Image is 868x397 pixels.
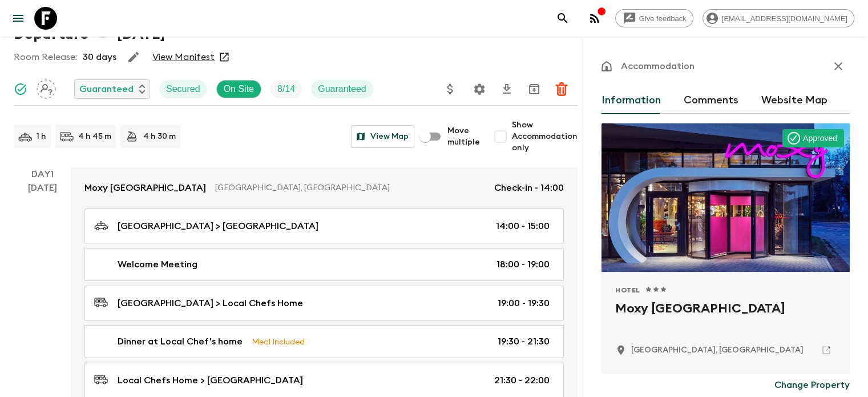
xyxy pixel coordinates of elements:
button: Comments [684,87,738,114]
p: Approved [803,133,837,144]
a: Give feedback [615,9,693,27]
a: [GEOGRAPHIC_DATA] > Local Chefs Home19:00 - 19:30 [84,286,564,320]
button: Download CSV [495,78,518,101]
p: Athens, Greece [631,344,804,356]
p: 30 days [83,50,116,64]
p: Day 1 [14,167,71,181]
div: Photo of Moxy Athens City [601,123,850,272]
span: Show Accommodation only [512,119,578,154]
div: Secured [159,80,207,98]
p: Guaranteed [318,82,366,96]
span: Give feedback [633,14,693,23]
span: [EMAIL_ADDRESS][DOMAIN_NAME] [716,14,854,23]
p: On Site [224,82,254,96]
button: Update Price, Early Bird Discount and Costs [439,78,462,101]
button: menu [7,7,30,30]
button: Information [601,87,661,114]
p: Welcome Meeting [118,258,197,271]
button: Change Property [774,374,850,396]
span: Assign pack leader [37,83,56,92]
a: View Manifest [152,51,215,63]
button: Website Map [761,87,827,114]
p: Change Property [774,378,850,392]
p: 8 / 14 [277,82,295,96]
p: 21:30 - 22:00 [494,374,550,387]
p: Moxy [GEOGRAPHIC_DATA] [84,181,206,195]
p: 14:00 - 15:00 [496,219,550,233]
h2: Moxy [GEOGRAPHIC_DATA] [615,299,836,336]
p: Dinner at Local Chef's home [118,335,243,348]
p: 4 h 45 m [78,131,111,142]
button: Settings [468,78,491,101]
a: Welcome Meeting18:00 - 19:00 [84,248,564,281]
p: Check-in - 14:00 [494,181,564,195]
p: Guaranteed [79,82,134,96]
p: Accommodation [621,59,695,73]
button: Archive (Completed, Cancelled or Unsynced Departures only) [523,78,546,101]
div: On Site [216,80,261,98]
p: [GEOGRAPHIC_DATA], [GEOGRAPHIC_DATA] [215,182,485,194]
p: Room Release: [14,50,77,64]
span: Hotel [615,286,640,295]
a: Moxy [GEOGRAPHIC_DATA][GEOGRAPHIC_DATA], [GEOGRAPHIC_DATA]Check-in - 14:00 [71,167,578,208]
button: search adventures [551,7,574,30]
p: Secured [166,82,200,96]
p: [GEOGRAPHIC_DATA] > [GEOGRAPHIC_DATA] [118,219,318,233]
p: 4 h 30 m [143,131,176,142]
p: 18:00 - 19:00 [496,258,550,271]
a: [GEOGRAPHIC_DATA] > [GEOGRAPHIC_DATA]14:00 - 15:00 [84,208,564,243]
p: [GEOGRAPHIC_DATA] > Local Chefs Home [118,296,303,310]
div: [EMAIL_ADDRESS][DOMAIN_NAME] [703,9,854,27]
p: 1 h [37,131,46,142]
p: Local Chefs Home > [GEOGRAPHIC_DATA] [118,374,303,387]
button: View Map [351,125,414,148]
div: Trip Fill [271,80,302,98]
p: 19:30 - 21:30 [498,335,550,348]
svg: Synced Successfully [14,82,27,96]
p: Meal Included [252,335,305,348]
button: Delete [550,78,573,101]
a: Dinner at Local Chef's homeMeal Included19:30 - 21:30 [84,325,564,358]
span: Move multiple [447,125,480,148]
p: 19:00 - 19:30 [498,296,550,310]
